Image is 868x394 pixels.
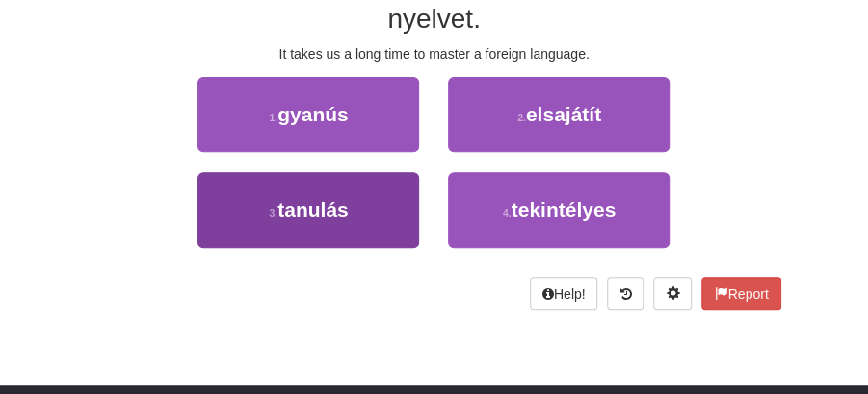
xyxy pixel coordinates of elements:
[512,198,617,221] span: tekintélyes
[269,207,277,219] small: 3 .
[277,103,349,125] span: gyanús
[530,277,598,310] button: Help!
[269,112,277,123] small: 1 .
[517,112,526,123] small: 2 .
[607,277,644,310] button: Round history (alt+y)
[88,44,781,64] div: It takes us a long time to master a foreign language.
[197,172,419,248] button: 3.tanulás
[526,103,601,125] span: elsajátít
[197,77,419,152] button: 1.gyanús
[448,77,670,152] button: 2.elsajátít
[448,172,670,248] button: 4.tekintélyes
[503,207,512,219] small: 4 .
[701,277,780,310] button: Report
[277,198,349,221] span: tanulás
